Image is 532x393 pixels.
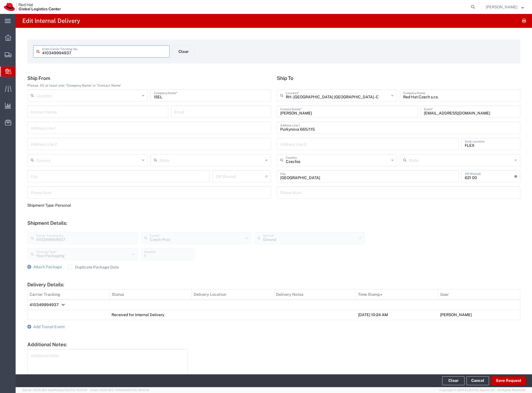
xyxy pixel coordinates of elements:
span: Client: 2025.18.0-7346316 [90,388,149,392]
span: [DATE] 10:04:51 [66,388,87,392]
span: Add Transit Event [33,324,65,329]
h5: Additional Notes: [27,341,520,347]
button: Save Request [491,376,526,385]
table: Delivery Details: [27,289,520,320]
img: logo [4,3,61,11]
th: Delivery Notes [274,289,356,300]
label: Duplicate Package Data [68,265,119,269]
span: Server: 2025.18.0-daa1fe12ee7 [22,388,87,392]
th: Carrier Tracking [28,289,110,300]
span: [DATE] 08:10:16 [127,388,149,392]
td: Received for Internal Delivery [110,310,192,320]
h4: Edit Internal Delivery [22,14,80,28]
h5: Delivery Details: [27,282,520,287]
span: Copyright © [DATE]-[DATE] Agistix Inc., All Rights Reserved [439,388,525,392]
div: Shipment Type: Personal [27,202,271,208]
button: [PERSON_NAME] [485,4,524,10]
td: [PERSON_NAME] [438,310,520,320]
h5: Ship From [27,75,271,81]
h5: Shipment Details: [27,220,520,226]
td: [DATE] 10:24 AM [356,310,438,320]
th: Status [110,289,192,300]
a: Cancel [466,376,489,385]
th: Time Stamp [356,289,438,300]
span: Filip Lizuch [486,4,518,10]
h5: Ship To [277,75,521,81]
button: Clear [172,45,195,58]
span: Attach Package [33,265,62,269]
button: Clear [442,376,465,385]
th: User [438,289,520,300]
span: 410349994937 [30,302,59,307]
th: Delivery Location [192,289,274,300]
div: Please, fill at least one: 'Company Name' or 'Contact Name' [27,83,271,88]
